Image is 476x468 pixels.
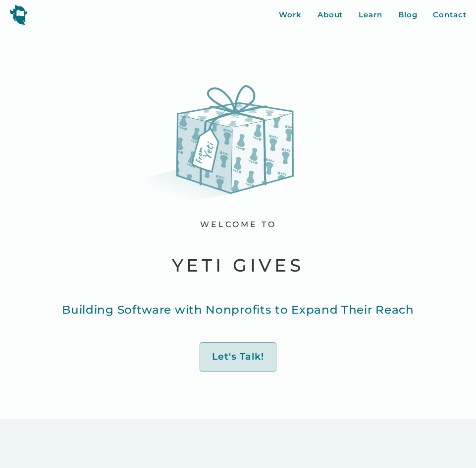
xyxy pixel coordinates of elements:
[9,4,27,25] img: yeti logo icon
[172,254,304,277] h1: yeti gives
[433,9,466,21] a: Contact
[279,9,302,21] a: Work
[212,351,264,363] div: Let's Talk!
[200,220,276,230] div: welcome to
[398,9,418,21] a: Blog
[131,85,294,204] img: a gift box from yeti wrapped in bigfoot wrapping paper
[62,301,414,319] p: Building Software with Nonprofits to Expand Their Reach
[200,342,276,372] a: Let's Talk!
[317,9,343,21] a: About
[359,9,382,21] a: Learn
